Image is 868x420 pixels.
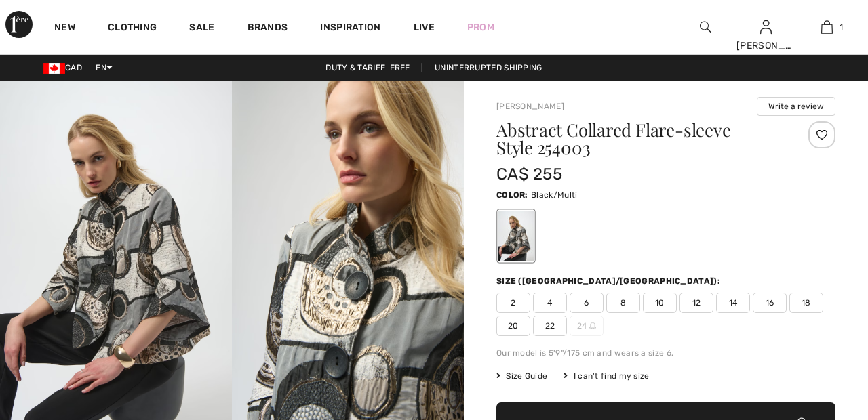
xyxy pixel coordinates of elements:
[760,19,772,35] img: My Info
[43,63,87,72] span: CAD
[496,293,530,313] span: 2
[533,293,567,313] span: 4
[797,19,856,35] a: 1
[840,21,843,33] span: 1
[108,22,157,36] a: Clothing
[496,165,562,184] span: CA$ 255
[320,22,380,36] span: Inspiration
[531,190,577,200] span: Black/Multi
[589,322,596,329] img: ring-m.svg
[760,20,772,33] a: Sign In
[496,121,779,156] h1: Abstract Collared Flare-sleeve Style 254003
[496,102,564,111] a: [PERSON_NAME]
[736,39,796,53] div: [PERSON_NAME]
[496,275,723,287] div: Size ([GEOGRAPHIC_DATA]/[GEOGRAPHIC_DATA]):
[496,370,547,382] span: Size Guide
[643,293,677,313] span: 10
[248,22,288,36] a: Brands
[189,22,214,36] a: Sale
[757,97,835,116] button: Write a review
[700,19,711,35] img: search the website
[496,316,530,336] span: 20
[498,211,534,261] div: Black/Multi
[753,293,787,313] span: 16
[570,293,604,313] span: 6
[5,11,33,38] img: 1ère Avenue
[789,293,823,313] span: 18
[606,293,640,313] span: 8
[533,316,567,336] span: 22
[570,316,604,336] span: 24
[679,293,713,313] span: 12
[496,347,835,359] div: Our model is 5'9"/175 cm and wears a size 6.
[467,20,494,35] a: Prom
[821,19,833,35] img: My Bag
[496,190,528,200] span: Color:
[96,63,113,72] span: EN
[564,370,649,382] div: I can't find my size
[54,22,75,36] a: New
[43,63,65,74] img: Canadian Dollar
[716,293,750,313] span: 14
[414,20,435,35] a: Live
